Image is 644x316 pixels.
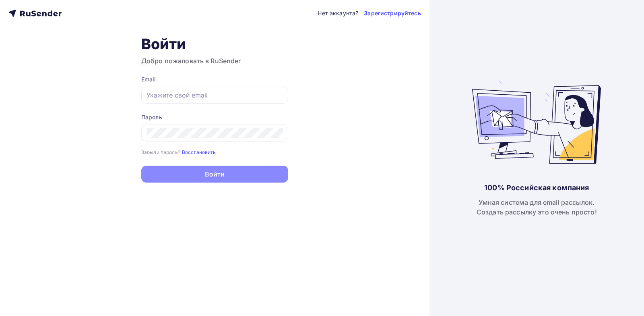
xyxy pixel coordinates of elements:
a: Зарегистрируйтесь [364,9,421,17]
div: 100% Российская компания [484,183,589,193]
input: Укажите свой email [147,90,283,100]
h3: Добро пожаловать в RuSender [141,56,288,66]
div: Умная система для email рассылок. Создать рассылку это очень просто! [477,197,597,217]
a: Восстановить [182,148,216,155]
button: Войти [141,166,288,183]
div: Email [141,75,288,83]
small: Забыли пароль? [141,149,180,155]
div: Нет аккаунта? [318,9,358,17]
div: Пароль [141,113,288,121]
h1: Войти [141,35,288,53]
small: Восстановить [182,149,216,155]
